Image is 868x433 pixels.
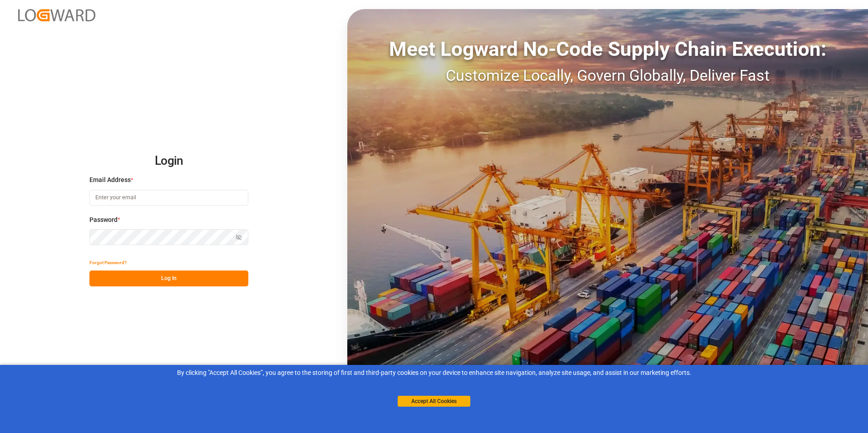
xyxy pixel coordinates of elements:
[398,396,470,407] button: Accept All Cookies
[6,368,862,378] div: By clicking "Accept All Cookies”, you agree to the storing of first and third-party cookies on yo...
[89,215,118,225] span: Password
[347,34,868,64] div: Meet Logward No-Code Supply Chain Execution:
[89,190,248,206] input: Enter your email
[89,147,248,176] h2: Login
[89,271,248,286] button: Log In
[347,64,868,87] div: Customize Locally, Govern Globally, Deliver Fast
[18,9,95,21] img: Logward_new_orange.png
[89,175,131,185] span: Email Address
[89,255,127,271] button: Forgot Password?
